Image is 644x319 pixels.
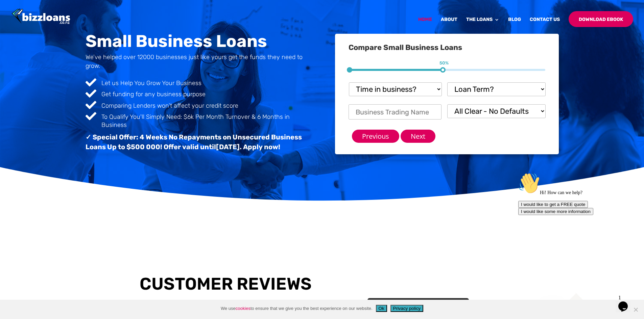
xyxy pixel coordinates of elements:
a: cookies [236,306,251,311]
button: Privacy policy [390,305,423,312]
a: Contact Us [530,17,560,33]
a: The Loans [466,17,499,33]
img: Bizzloans New Zealand [11,8,70,25]
span:  [86,100,96,110]
h4: We’ve helped over 12000 businesses just like yours get the funds they need to grow. [86,53,309,73]
img: :wave: [3,3,24,24]
h3: Customer Reviews [140,274,312,294]
input: Next [401,130,435,143]
span: Let us Help You Grow Your Business [101,79,201,87]
input: Previous [352,130,399,143]
span: 50% [439,60,449,66]
span: Get funding for any business purpose [101,90,206,98]
iframe: chat widget [516,170,637,289]
iframe: chat widget [616,292,637,312]
a: Download Ebook [569,11,633,27]
button: I would like to get a FREE quote [3,31,72,38]
a: Home [418,17,432,33]
span:  [86,88,96,99]
span: [DATE] [216,143,240,151]
span: Hi! How can we help? [3,20,67,25]
h3: ✓ Special Offer: 4 Weeks No Repayments on Unsecured Business Loans Up to $500 000! Offer valid un... [86,132,309,155]
input: Business Trading Name [349,104,442,119]
a: About [441,17,457,33]
span: To Qualify You'll Simply Need: $6k Per Month Turnover & 6 Months in Business [101,113,290,128]
span:  [86,77,96,88]
span: We use to ensure that we give you the best experience on our website. [221,305,373,312]
h3: Compare Small Business Loans [349,44,545,55]
a: Blog [508,17,521,33]
div: 👋Hi! How can we help?I would like to get a FREE quoteI would like some more information [3,3,124,45]
button: Ok [376,305,387,312]
h1: Small Business Loans [86,33,309,53]
span: Comparing Lenders won’t affect your credit score [101,102,238,109]
span:  [86,111,96,122]
button: I would like some more information [3,38,78,45]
